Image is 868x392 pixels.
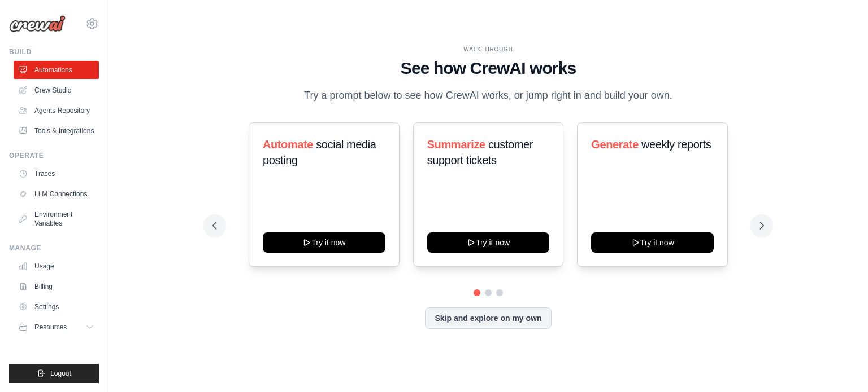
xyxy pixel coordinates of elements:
span: weekly reports [641,138,711,151]
a: Traces [14,165,99,183]
span: Generate [591,138,639,151]
button: Resources [14,318,99,336]
span: Logout [50,369,71,378]
a: Agents Repository [14,102,99,120]
span: Resources [34,323,67,332]
span: Summarize [427,138,485,151]
button: Logout [9,364,99,383]
a: Tools & Integrations [14,122,99,140]
img: Logo [9,15,66,32]
button: Skip and explore on my own [425,307,551,329]
span: customer support tickets [427,138,533,166]
div: Operate [9,151,99,160]
button: Try it now [591,232,714,253]
a: Settings [14,298,99,316]
a: Environment Variables [14,205,99,232]
button: Try it now [263,232,385,253]
div: WALKTHROUGH [212,45,764,54]
div: Manage [9,244,99,253]
p: Try a prompt below to see how CrewAI works, or jump right in and build your own. [298,87,678,104]
button: Try it now [427,232,550,253]
a: Billing [14,278,99,296]
a: Automations [14,61,99,79]
a: LLM Connections [14,185,99,203]
a: Usage [14,257,99,275]
h1: See how CrewAI works [212,58,764,78]
a: Crew Studio [14,81,99,99]
span: social media posting [263,138,376,166]
div: Build [9,47,99,56]
span: Automate [263,138,313,151]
